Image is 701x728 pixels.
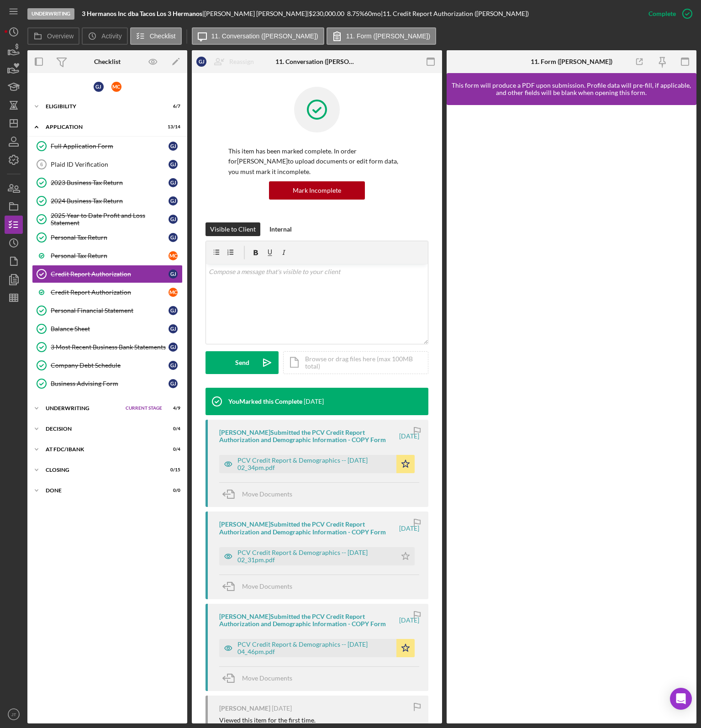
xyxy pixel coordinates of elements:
a: 2023 Business Tax ReturnGJ [32,174,183,192]
div: Checklist [94,58,121,65]
a: 2025 Year to Date Profit and Loss StatementGJ [32,210,183,228]
div: G J [196,57,206,67]
div: You Marked this Complete [228,398,302,405]
button: Move Documents [219,667,301,690]
text: JT [11,712,16,717]
a: Personal Financial StatementGJ [32,301,183,320]
div: M C [169,288,178,297]
tspan: 6 [40,162,43,167]
a: Personal Tax ReturnMC [32,247,183,265]
button: 11. Form ([PERSON_NAME]) [327,27,436,45]
div: 4 / 9 [164,406,180,411]
div: Plaid ID Verification [51,161,169,168]
div: M C [111,82,121,92]
a: Credit Report AuthorizationGJ [32,265,183,283]
div: G J [169,269,178,279]
div: G J [169,160,178,169]
a: Full Application FormGJ [32,137,183,155]
div: [PERSON_NAME] Submitted the PCV Credit Report Authorization and Demographic Information - COPY Form [219,521,398,535]
button: Checklist [130,27,182,45]
div: 0 / 4 [164,447,180,452]
div: Reassign [229,53,254,71]
div: G J [169,215,178,224]
div: Done [46,488,158,493]
label: Checklist [150,32,176,40]
time: 2025-08-13 22:13 [304,398,324,405]
span: Current Stage [126,406,162,411]
div: G J [169,306,178,315]
button: Visible to Client [206,222,260,236]
div: 60 mo [364,10,381,17]
button: JT [5,705,23,723]
div: G J [169,361,178,370]
div: Credit Report Authorization [51,289,169,296]
div: [PERSON_NAME] Submitted the PCV Credit Report Authorization and Demographic Information - COPY Form [219,429,398,443]
div: Decision [46,426,158,432]
div: 6 / 7 [164,104,180,109]
a: Company Debt ScheduleGJ [32,356,183,375]
div: 0 / 4 [164,426,180,432]
a: Credit Report AuthorizationMC [32,283,183,301]
div: Credit Report Authorization [51,270,169,278]
div: Closing [46,467,158,473]
div: G J [169,178,178,187]
div: | [82,10,204,17]
div: G J [169,324,178,333]
p: This item has been marked complete. In order for [PERSON_NAME] to upload documents or edit form d... [228,146,406,177]
div: PCV Credit Report & Demographics -- [DATE] 04_46pm.pdf [237,641,392,655]
b: 3 Hermanos Inc dba Tacos Los 3 Hermanos [82,10,202,17]
time: 2025-08-08 20:46 [399,617,419,624]
div: G J [169,343,178,352]
div: Internal [269,222,292,236]
a: Balance SheetGJ [32,320,183,338]
div: Underwriting [27,8,74,20]
div: Visible to Client [210,222,256,236]
div: Personal Financial Statement [51,307,169,314]
a: 6Plaid ID VerificationGJ [32,155,183,174]
div: 11. Conversation ([PERSON_NAME]) [275,58,359,65]
div: G J [169,196,178,206]
time: 2025-08-13 18:34 [399,433,419,440]
span: Move Documents [242,674,292,682]
div: 11. Form ([PERSON_NAME]) [531,58,612,65]
div: At FDC/iBank [46,447,158,452]
div: 8.75 % [347,10,364,17]
span: Move Documents [242,490,292,498]
div: 2024 Business Tax Return [51,197,169,205]
button: PCV Credit Report & Demographics -- [DATE] 02_31pm.pdf [219,547,415,565]
div: Personal Tax Return [51,252,169,259]
label: Activity [101,32,121,40]
div: [PERSON_NAME] Submitted the PCV Credit Report Authorization and Demographic Information - COPY Form [219,613,398,628]
label: 11. Form ([PERSON_NAME]) [346,32,430,40]
label: 11. Conversation ([PERSON_NAME]) [211,32,318,40]
div: Full Application Form [51,142,169,150]
div: [PERSON_NAME] [PERSON_NAME] | [204,10,309,17]
div: G J [169,379,178,388]
button: Send [206,351,279,374]
div: 0 / 15 [164,467,180,473]
iframe: Lenderfit form [456,114,689,714]
div: G J [169,233,178,242]
div: Application [46,124,158,130]
div: Business Advising Form [51,380,169,387]
div: | 11. Credit Report Authorization ([PERSON_NAME]) [381,10,529,17]
button: Move Documents [219,575,301,598]
div: Mark Incomplete [293,181,341,200]
div: 13 / 14 [164,124,180,130]
div: PCV Credit Report & Demographics -- [DATE] 02_31pm.pdf [237,549,392,564]
a: 3 Most Recent Business Bank StatementsGJ [32,338,183,356]
div: Complete [648,5,676,23]
div: Open Intercom Messenger [670,688,692,710]
time: 2025-07-31 21:29 [272,705,292,712]
button: Complete [639,5,696,23]
div: 2025 Year to Date Profit and Loss Statement [51,212,169,227]
a: Personal Tax ReturnGJ [32,228,183,247]
button: Move Documents [219,483,301,506]
div: Send [235,351,249,374]
button: Internal [265,222,296,236]
div: Balance Sheet [51,325,169,332]
div: G J [169,142,178,151]
div: 3 Most Recent Business Bank Statements [51,343,169,351]
div: 0 / 0 [164,488,180,493]
time: 2025-08-13 18:31 [399,525,419,532]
